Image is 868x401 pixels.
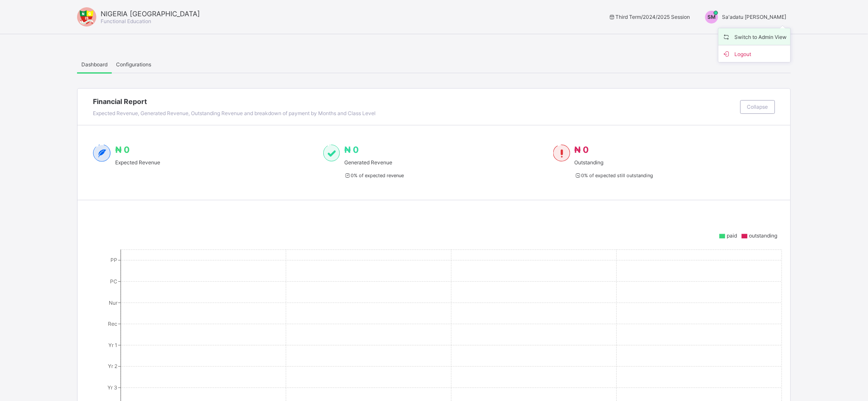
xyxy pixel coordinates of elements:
[116,61,151,68] span: Configurations
[108,363,117,370] tspan: Yr 2
[344,172,404,178] span: 0 % of expected revenue
[81,61,107,68] span: Dashboard
[115,159,160,166] span: Expected Revenue
[575,159,653,166] span: Outstanding
[109,300,118,306] tspan: Nur
[93,97,736,106] span: Financial Report
[575,145,589,155] span: ₦ 0
[553,145,570,162] img: outstanding-1.146d663e52f09953f639664a84e30106.svg
[344,145,359,155] span: ₦ 0
[108,342,117,348] tspan: Yr 1
[110,257,117,264] tspan: PP
[107,384,117,391] tspan: Yr 3
[101,9,200,18] span: NIGERIA [GEOGRAPHIC_DATA]
[344,159,404,166] span: Generated Revenue
[323,145,340,162] img: paid-1.3eb1404cbcb1d3b736510a26bbfa3ccb.svg
[110,278,117,285] tspan: PC
[719,45,790,62] li: dropdown-list-item-buttom-1
[747,104,768,110] span: Collapse
[101,18,151,24] span: Functional Education
[608,14,690,20] span: session/term information
[727,232,737,239] span: paid
[93,110,376,116] span: Expected Revenue, Generated Revenue, Outstanding Revenue and breakdown of payment by Months and C...
[115,145,130,155] span: ₦ 0
[108,321,117,327] tspan: Rec
[719,28,790,45] li: dropdown-list-item-name-0
[749,232,778,239] span: outstanding
[708,14,716,20] span: SM
[575,172,653,178] span: 0 % of expected still outstanding
[722,49,787,59] span: Logout
[722,32,787,42] span: Switch to Admin View
[722,14,787,20] span: Sa'adatu [PERSON_NAME]
[93,145,111,162] img: expected-2.4343d3e9d0c965b919479240f3db56ac.svg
